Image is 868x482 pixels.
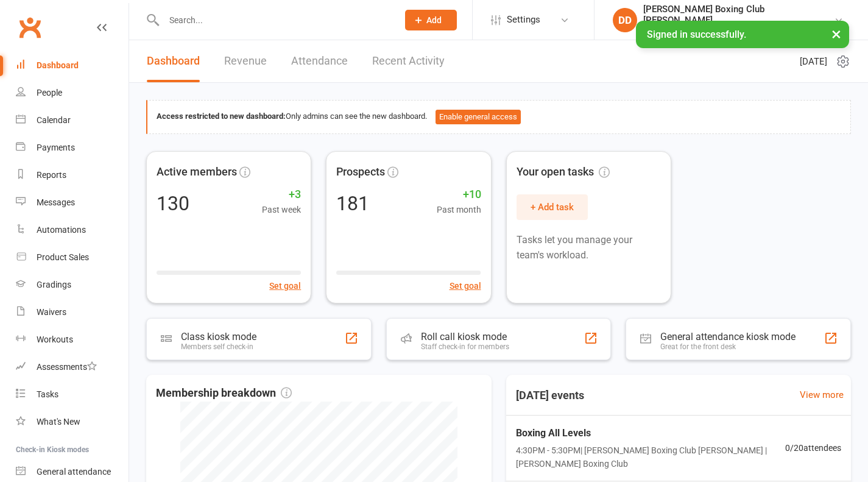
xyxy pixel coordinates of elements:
div: Roll call kiosk mode [421,331,509,342]
span: Past month [437,203,481,216]
div: Calendar [37,115,71,125]
a: Dashboard [147,40,200,82]
a: Assessments [16,353,129,381]
div: General attendance [37,467,111,477]
a: Dashboard [16,52,129,79]
span: Membership breakdown [156,385,292,402]
button: + Add task [517,194,588,220]
div: What's New [37,417,80,427]
div: Assessments [37,362,97,372]
div: Product Sales [37,252,89,262]
div: People [37,88,62,97]
a: Messages [16,189,129,216]
div: Automations [37,225,86,235]
a: Product Sales [16,244,129,271]
span: Past week [262,203,301,216]
a: Attendance [291,40,348,82]
button: Enable general access [436,110,521,124]
div: Only admins can see the new dashboard. [157,110,841,124]
div: Members self check-in [181,342,256,351]
a: Tasks [16,381,129,408]
div: Class kiosk mode [181,331,256,342]
span: Your open tasks [517,163,610,181]
div: [PERSON_NAME] Boxing Club [PERSON_NAME] [643,4,834,26]
a: Workouts [16,326,129,353]
a: Waivers [16,299,129,326]
span: Add [426,15,442,25]
a: Gradings [16,271,129,299]
a: What's New [16,408,129,436]
span: +10 [437,186,481,204]
span: Settings [507,6,540,34]
input: Search... [160,12,389,29]
span: Prospects [336,163,385,181]
a: Reports [16,161,129,189]
span: Active members [157,163,237,181]
span: +3 [262,186,301,204]
span: 0 / 20 attendees [785,441,841,455]
a: Clubworx [15,12,45,43]
div: Staff check-in for members [421,342,509,351]
div: DD [613,8,637,32]
div: Tasks [37,389,58,399]
div: Reports [37,170,66,180]
button: × [825,21,847,47]
a: Automations [16,216,129,244]
div: 181 [336,194,369,213]
div: Great for the front desk [660,342,796,351]
h3: [DATE] events [506,385,594,406]
a: Calendar [16,107,129,134]
a: Payments [16,134,129,161]
span: 4:30PM - 5:30PM | [PERSON_NAME] Boxing Club [PERSON_NAME] | [PERSON_NAME] Boxing Club [516,444,786,471]
div: General attendance kiosk mode [660,331,796,342]
a: View more [800,388,844,402]
div: Waivers [37,307,66,317]
button: Add [405,10,457,30]
div: Workouts [37,335,73,344]
a: Recent Activity [372,40,445,82]
a: People [16,79,129,107]
a: Revenue [224,40,267,82]
div: Dashboard [37,60,79,70]
div: Messages [37,197,75,207]
strong: Access restricted to new dashboard: [157,112,286,121]
button: Set goal [450,279,481,292]
div: Payments [37,143,75,152]
p: Tasks let you manage your team's workload. [517,232,661,263]
div: Gradings [37,280,71,289]
button: Set goal [269,279,301,292]
span: Boxing All Levels [516,425,786,441]
div: 130 [157,194,189,213]
span: [DATE] [800,54,827,69]
span: Signed in successfully. [647,29,746,40]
